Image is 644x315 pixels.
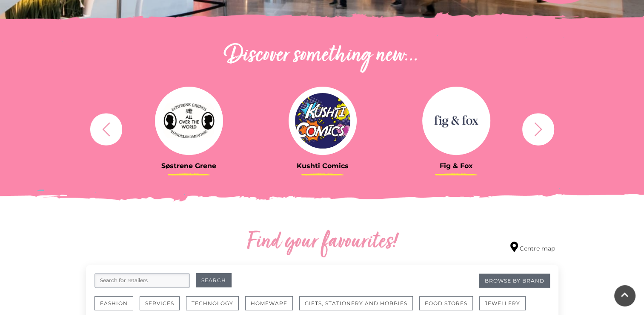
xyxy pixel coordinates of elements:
[129,87,249,170] a: Søstrene Grene
[94,273,190,288] input: Search for retailers
[262,162,383,170] h3: Kushti Comics
[196,273,232,287] button: Search
[167,229,478,256] h2: Find your favourites!
[396,162,517,170] h3: Fig & Fox
[140,296,180,310] button: Services
[396,87,517,170] a: Fig & Fox
[186,296,239,310] button: Technology
[94,296,133,310] button: Fashion
[245,296,293,310] button: Homeware
[299,296,413,310] button: Gifts, Stationery and Hobbies
[510,242,555,253] a: Centre map
[479,274,550,288] a: Browse By Brand
[419,296,473,310] button: Food Stores
[479,296,526,310] button: Jewellery
[129,162,249,170] h3: Søstrene Grene
[86,42,558,70] h2: Discover something new...
[262,87,383,170] a: Kushti Comics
